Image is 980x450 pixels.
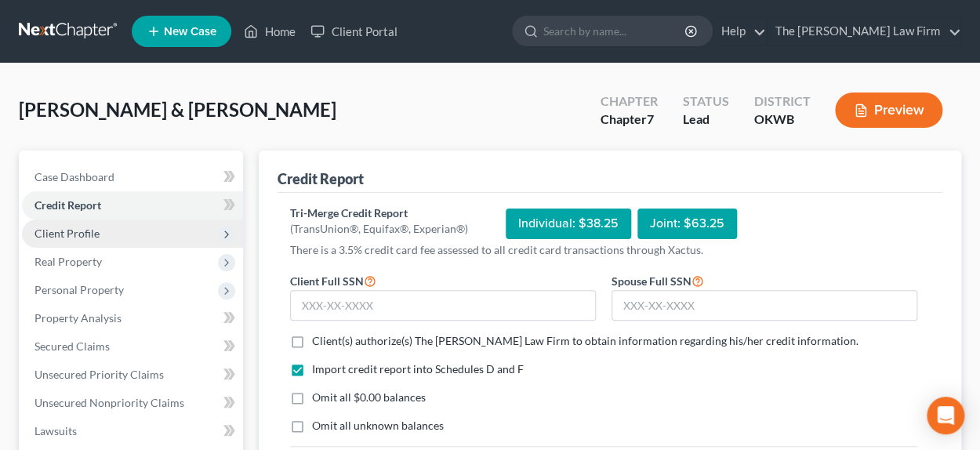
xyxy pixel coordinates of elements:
a: Unsecured Nonpriority Claims [22,389,243,417]
p: There is a 3.5% credit card fee assessed to all credit card transactions through Xactus. [290,242,917,258]
a: Credit Report [22,191,243,220]
a: Client Portal [303,17,405,45]
input: XXX-XX-XXXX [612,290,917,321]
div: (TransUnion®, Equifax®, Experian®) [290,221,468,237]
span: Credit Report [34,198,101,212]
span: Case Dashboard [34,170,114,183]
span: New Case [164,26,216,38]
div: Credit Report [278,169,364,188]
div: District [753,93,810,111]
span: Client Full SSN [290,274,364,288]
a: Property Analysis [22,304,243,332]
a: Help [713,17,766,45]
div: Tri-Merge Credit Report [290,205,468,221]
div: Chapter [600,93,657,111]
div: Status [682,93,728,111]
span: Import credit report into Schedules D and F [312,362,524,376]
a: Secured Claims [22,332,243,361]
a: Unsecured Priority Claims [22,361,243,389]
span: Omit all unknown balances [312,419,444,432]
div: Individual: $38.25 [506,209,631,239]
span: [PERSON_NAME] & [PERSON_NAME] [19,98,336,121]
div: Open Intercom Messenger [927,397,964,434]
a: Lawsuits [22,417,243,445]
input: XXX-XX-XXXX [290,290,596,321]
span: Lawsuits [34,424,77,437]
div: Lead [682,111,728,129]
input: Search by name... [543,16,687,45]
div: Chapter [600,111,657,129]
span: Omit all $0.00 balances [312,390,426,404]
span: Personal Property [34,283,124,296]
button: Preview [835,93,942,128]
a: Case Dashboard [22,163,243,191]
span: Unsecured Nonpriority Claims [34,396,184,409]
span: Real Property [34,255,102,268]
span: Spouse Full SSN [612,274,691,288]
span: Secured Claims [34,339,110,353]
a: The [PERSON_NAME] Law Firm [768,17,960,45]
div: OKWB [753,111,810,129]
span: Client Profile [34,227,100,240]
div: Joint: $63.25 [637,209,737,239]
span: Property Analysis [34,311,122,325]
a: Home [236,17,303,45]
span: 7 [646,111,653,126]
span: Client(s) authorize(s) The [PERSON_NAME] Law Firm to obtain information regarding his/her credit ... [312,334,858,347]
span: Unsecured Priority Claims [34,368,164,381]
